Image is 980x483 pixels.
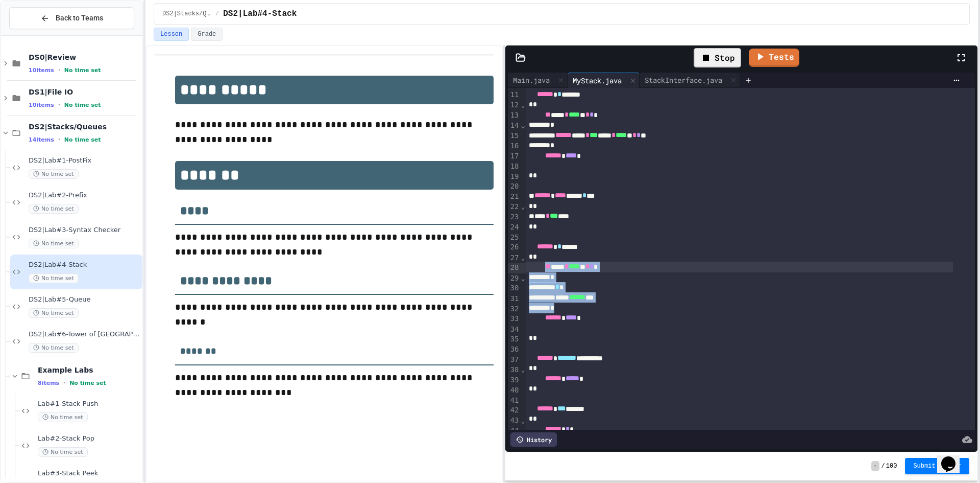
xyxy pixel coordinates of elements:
[191,28,223,41] button: Grade
[29,156,140,165] span: DS2|Lab#1-PostFix
[508,75,555,85] div: Main.java
[29,343,79,353] span: No time set
[29,53,140,62] span: DS0|Review
[508,273,521,284] div: 29
[568,75,627,86] div: MyStack.java
[58,135,60,144] span: •
[69,380,106,386] span: No time set
[521,417,526,425] span: Fold line
[508,222,521,233] div: 24
[508,162,521,172] div: 18
[508,304,521,314] div: 32
[508,110,521,121] div: 13
[38,434,140,443] span: Lab#2-Stack Pop
[508,385,521,396] div: 40
[58,66,60,74] span: •
[154,28,189,41] button: Lesson
[29,191,140,200] span: DS2|Lab#2-Prefix
[508,405,521,416] div: 42
[508,426,521,436] div: 44
[29,87,140,97] span: DS1|File IO
[162,10,211,18] span: DS2|Stacks/Queues
[38,447,88,457] span: No time set
[913,462,961,470] span: Submit Answer
[38,412,88,422] span: No time set
[64,136,101,143] span: No time set
[508,233,521,243] div: 25
[29,136,54,143] span: 14 items
[508,73,568,88] div: Main.java
[38,380,59,386] span: 8 items
[886,462,897,470] span: 100
[508,242,521,252] div: 26
[29,226,140,235] span: DS2|Lab#3-Syntax Checker
[640,75,727,85] div: StackInterface.java
[521,121,526,129] span: Fold line
[905,458,969,474] button: Submit Answer
[521,365,526,374] span: Fold line
[508,141,521,151] div: 16
[871,461,879,471] span: -
[29,169,79,179] span: No time set
[29,330,140,339] span: DS2|Lab#6-Tower of [GEOGRAPHIC_DATA](Extra Credit)
[937,442,970,473] iframe: chat widget
[508,334,521,344] div: 35
[881,462,885,470] span: /
[29,204,79,214] span: No time set
[29,102,54,108] span: 10 items
[508,325,521,335] div: 34
[508,131,521,141] div: 15
[56,13,103,24] span: Back to Teams
[29,122,140,131] span: DS2|Stacks/Queues
[640,73,740,88] div: StackInterface.java
[63,379,65,387] span: •
[508,181,521,192] div: 20
[64,102,101,108] span: No time set
[38,469,140,478] span: Lab#3-Stack Peek
[508,253,521,263] div: 27
[29,273,79,283] span: No time set
[58,101,60,109] span: •
[64,67,101,74] span: No time set
[9,7,134,29] button: Back to Teams
[215,10,219,18] span: /
[508,100,521,110] div: 12
[521,254,526,262] span: Fold line
[29,261,140,269] span: DS2|Lab#4-Stack
[749,49,799,67] a: Tests
[29,308,79,318] span: No time set
[508,396,521,406] div: 41
[508,151,521,162] div: 17
[38,365,140,375] span: Example Labs
[508,355,521,365] div: 37
[508,192,521,202] div: 21
[508,90,521,100] div: 11
[29,295,140,304] span: DS2|Lab#5-Queue
[521,202,526,211] span: Fold line
[508,294,521,304] div: 31
[508,375,521,385] div: 39
[510,432,557,447] div: History
[508,121,521,131] div: 14
[508,314,521,324] div: 33
[508,416,521,426] div: 43
[521,101,526,109] span: Fold line
[694,48,741,67] div: Stop
[508,212,521,222] div: 23
[508,365,521,375] div: 38
[508,202,521,212] div: 22
[508,263,521,273] div: 28
[38,400,140,408] span: Lab#1-Stack Push
[29,67,54,74] span: 10 items
[521,274,526,282] span: Fold line
[508,172,521,182] div: 19
[508,283,521,293] div: 30
[508,344,521,355] div: 36
[29,239,79,248] span: No time set
[568,73,640,88] div: MyStack.java
[223,8,297,20] span: DS2|Lab#4-Stack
